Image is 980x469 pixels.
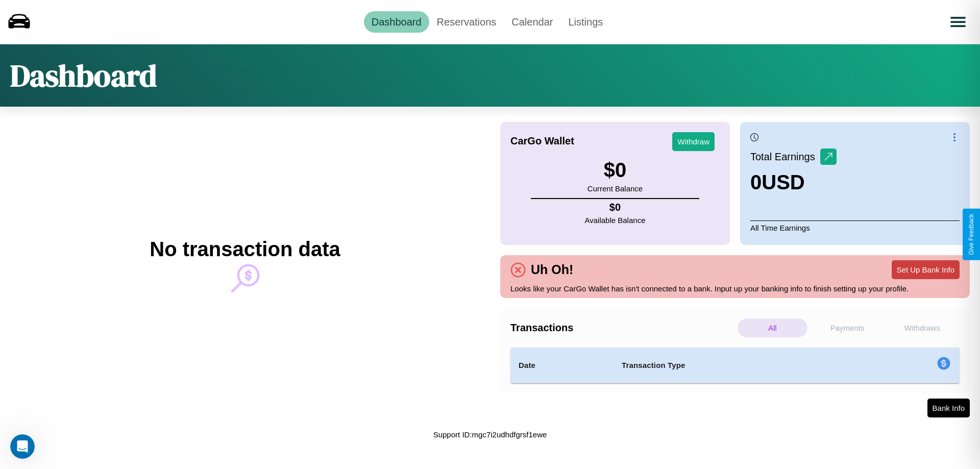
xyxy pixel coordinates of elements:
[944,8,972,36] button: Open menu
[10,434,35,459] iframe: Intercom live chat
[510,135,574,147] h4: CarGo Wallet
[892,260,960,279] button: Set Up Bank Info
[585,213,646,227] p: Available Balance
[672,132,715,151] button: Withdraw
[10,55,157,96] h1: Dashboard
[364,11,429,33] a: Dashboard
[750,171,837,194] h3: 0 USD
[738,318,807,337] p: All
[587,159,643,182] h3: $ 0
[504,11,560,33] a: Calendar
[587,182,643,195] p: Current Balance
[927,399,970,417] button: Bank Info
[585,202,646,213] h4: $ 0
[750,220,960,235] p: All Time Earnings
[429,11,504,33] a: Reservations
[519,359,605,372] h4: Date
[887,318,957,337] p: Withdraws
[433,428,547,441] p: Support ID: mgc7i2udhdfgrsf1ewe
[526,262,578,277] h4: Uh Oh!
[510,282,960,295] p: Looks like your CarGo Wallet has isn't connected to a bank. Input up your banking info to finish ...
[813,318,883,337] p: Payments
[510,348,960,383] table: simple table
[510,322,735,334] h4: Transactions
[560,11,610,33] a: Listings
[622,359,853,372] h4: Transaction Type
[750,147,820,166] p: Total Earnings
[968,214,975,255] div: Give Feedback
[150,238,340,261] h2: No transaction data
